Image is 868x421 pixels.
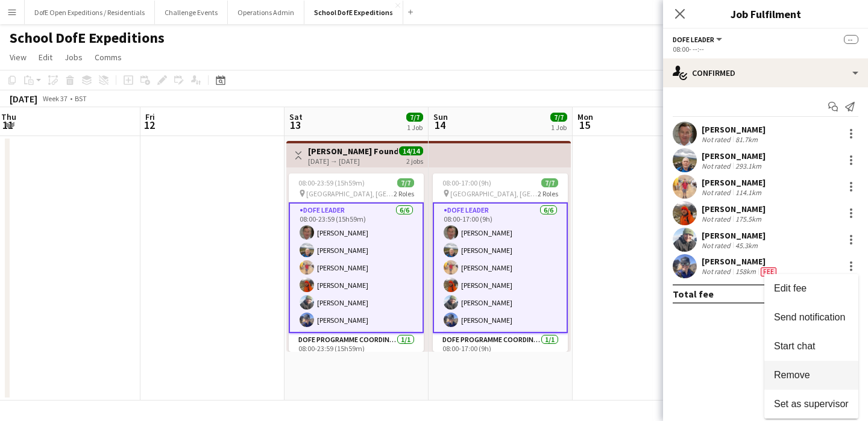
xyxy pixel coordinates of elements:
span: Start chat [774,341,815,351]
button: Edit fee [764,274,858,303]
button: Remove [764,361,858,390]
button: Send notification [764,303,858,332]
span: Send notification [774,312,845,322]
button: Set as supervisor [764,390,858,419]
span: Edit fee [774,283,807,293]
span: Set as supervisor [774,399,849,409]
button: Start chat [764,332,858,361]
span: Remove [774,370,810,380]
